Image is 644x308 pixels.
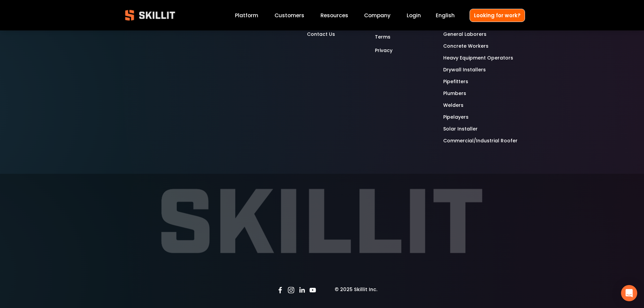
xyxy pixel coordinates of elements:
[275,11,304,20] a: Customers
[443,7,472,15] a: Carpenters
[235,11,258,20] a: Platform
[470,9,525,22] a: Looking for work?
[324,286,388,293] p: © 2025 Skillit Inc.
[307,30,335,38] a: Contact Us
[621,285,637,301] div: Open Intercom Messenger
[320,11,348,20] a: folder dropdown
[436,11,455,20] div: language picker
[375,7,404,15] a: Help Center
[436,11,455,19] span: English
[443,42,488,50] a: Concrete Workers
[443,113,469,121] a: Pipelayers
[443,30,486,38] a: General Laborers
[375,19,413,28] a: Success Stories
[320,11,348,19] span: Resources
[443,137,518,145] a: Commercial/Industrial Roofer
[364,11,390,20] a: Company
[119,5,181,25] img: Skillit
[307,19,327,26] a: Careers
[443,19,471,26] a: Electricians
[299,287,305,293] a: LinkedIn
[375,46,392,55] a: Privacy
[375,32,390,42] a: Terms
[288,287,294,293] a: Instagram
[407,11,421,20] a: Login
[443,90,466,97] a: Plumbers
[443,125,478,133] a: Solar Installer
[443,101,463,109] a: Welders
[307,7,330,15] a: About Us
[443,54,513,62] a: Heavy Equipment Operators
[277,287,284,293] a: Facebook
[309,287,316,293] a: YouTube
[443,78,468,86] a: Pipefitters
[443,66,486,74] a: Drywall Installers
